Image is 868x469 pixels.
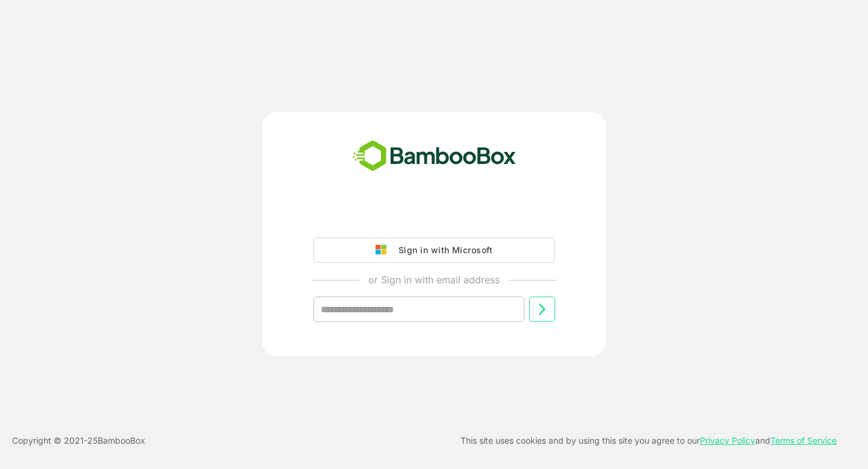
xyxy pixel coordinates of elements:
[376,245,392,256] img: google
[368,272,500,287] p: or Sign in with email address
[12,433,145,448] p: Copyright © 2021- 25 BambooBox
[770,435,837,445] a: Terms of Service
[392,242,492,258] div: Sign in with Microsoft
[307,204,561,230] iframe: Sign in with Google Button
[700,435,755,445] a: Privacy Policy
[346,136,523,176] img: bamboobox
[461,433,837,448] p: This site uses cookies and by using this site you agree to our and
